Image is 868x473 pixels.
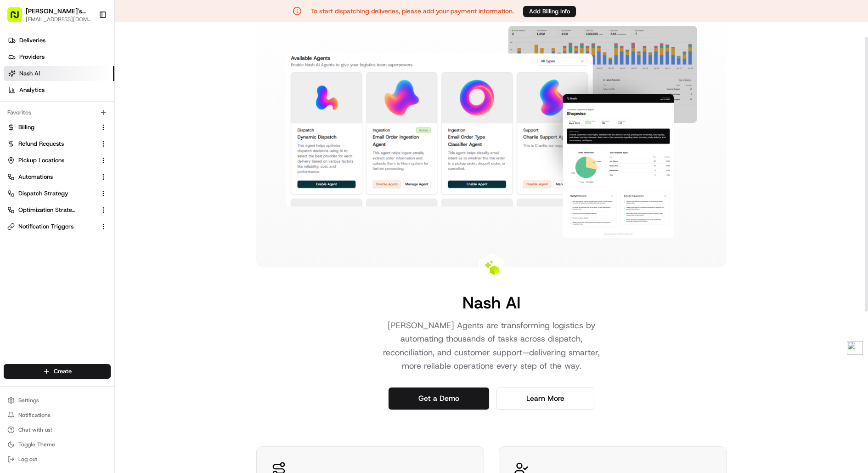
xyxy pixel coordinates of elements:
a: Analytics [4,83,114,97]
button: Add Billing Info [523,6,576,17]
span: Providers [19,53,45,61]
span: Create [54,367,72,376]
span: Deliveries [19,36,45,45]
img: 1736555255976-a54dd68f-1ca7-489b-9aae-adbdc363a1c4 [9,87,26,104]
span: Dispatch Strategy [18,189,68,198]
button: Billing [4,120,111,135]
div: We're available if you need us! [31,97,116,104]
a: Deliveries [4,33,114,48]
span: Analytics [19,86,45,94]
p: Welcome 👋 [9,36,167,51]
span: Nash AI [19,69,40,78]
div: Favorites [4,105,111,120]
input: Clear [24,59,152,68]
span: Refund Requests [18,140,64,148]
button: Pickup Locations [4,153,111,168]
a: Refund Requests [7,140,96,148]
span: Pylon [91,155,111,162]
button: Toggle Theme [4,438,111,451]
button: Notifications [4,409,111,422]
button: Refund Requests [4,137,111,151]
img: Nash AI Dashboard [286,26,697,238]
span: Settings [18,397,39,404]
span: API Documentation [87,133,147,142]
a: Pickup Locations [7,156,96,165]
button: Create [4,364,111,379]
span: Knowledge Base [18,133,70,142]
span: Pickup Locations [18,156,64,165]
button: [PERSON_NAME]'s Restaurant [26,6,91,16]
span: Billing [18,123,34,131]
button: Start new chat [156,90,167,101]
p: [PERSON_NAME] Agents are transforming logistics by automating thousands of tasks across dispatch,... [374,319,609,373]
button: Dispatch Strategy [4,186,111,201]
a: 💻API Documentation [74,129,151,146]
div: 📗 [9,134,17,141]
h1: Nash AI [462,293,520,312]
a: Optimization Strategy [7,206,96,214]
a: Dispatch Strategy [7,189,96,198]
a: Automations [7,173,96,181]
p: To start dispatching deliveries, please add your payment information. [311,6,514,16]
button: Automations [4,170,111,184]
a: Powered byPylon [65,155,111,162]
a: Learn More [496,388,594,410]
span: Toggle Theme [18,441,55,448]
a: Notification Triggers [7,222,96,231]
img: Nash AI Logo [484,260,499,275]
a: Billing [7,123,96,131]
div: 💻 [78,134,85,141]
button: Log out [4,453,111,466]
button: Optimization Strategy [4,203,111,217]
button: Chat with us! [4,423,111,436]
img: Nash [9,9,28,27]
a: Add Billing Info [523,6,576,17]
span: Log out [18,456,37,463]
a: Get a Demo [389,388,489,410]
a: Providers [4,50,114,64]
span: Chat with us! [18,426,52,433]
button: Notification Triggers [4,219,111,234]
button: Settings [4,394,111,407]
button: [EMAIL_ADDRESS][DOMAIN_NAME] [26,16,91,23]
button: [PERSON_NAME]'s Restaurant[EMAIL_ADDRESS][DOMAIN_NAME] [4,4,95,26]
img: logoController.png [847,341,863,355]
span: Notifications [18,411,51,419]
span: Optimization Strategy [18,206,76,214]
a: 📗Knowledge Base [6,129,74,146]
a: Nash AI [4,66,114,81]
span: Notification Triggers [18,222,73,231]
div: Start new chat [31,87,151,97]
span: Automations [18,173,53,181]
